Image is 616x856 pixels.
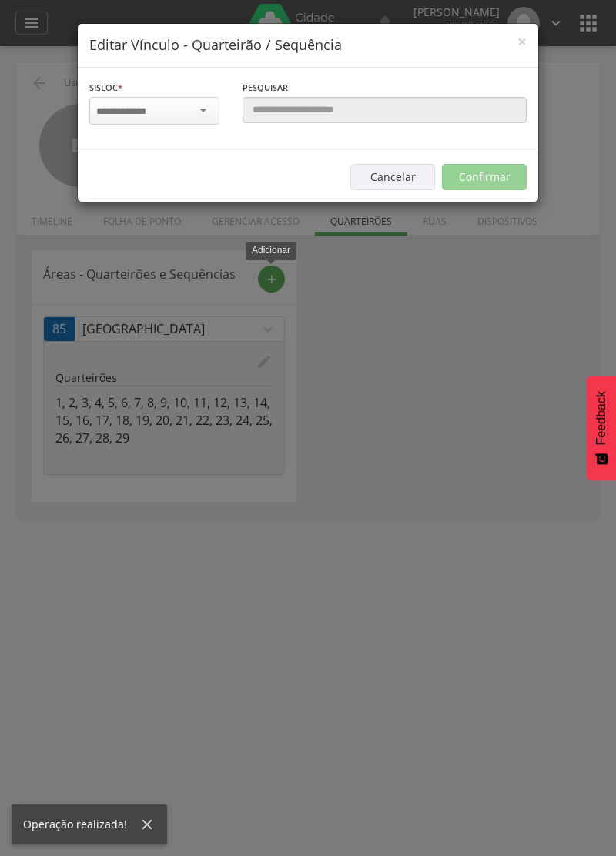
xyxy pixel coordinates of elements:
div: Adicionar [246,242,296,259]
span: Pesquisar [243,82,288,93]
span: Feedback [594,391,608,445]
div: Operação realizada! [23,817,139,832]
span: Sisloc [89,82,118,93]
span: × [517,31,527,52]
h4: Editar Vínculo - Quarteirão / Sequência [89,35,527,55]
button: Confirmar [442,164,527,190]
button: Feedback - Mostrar pesquisa [587,376,616,480]
button: Close [517,34,527,50]
button: Cancelar [350,164,435,190]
